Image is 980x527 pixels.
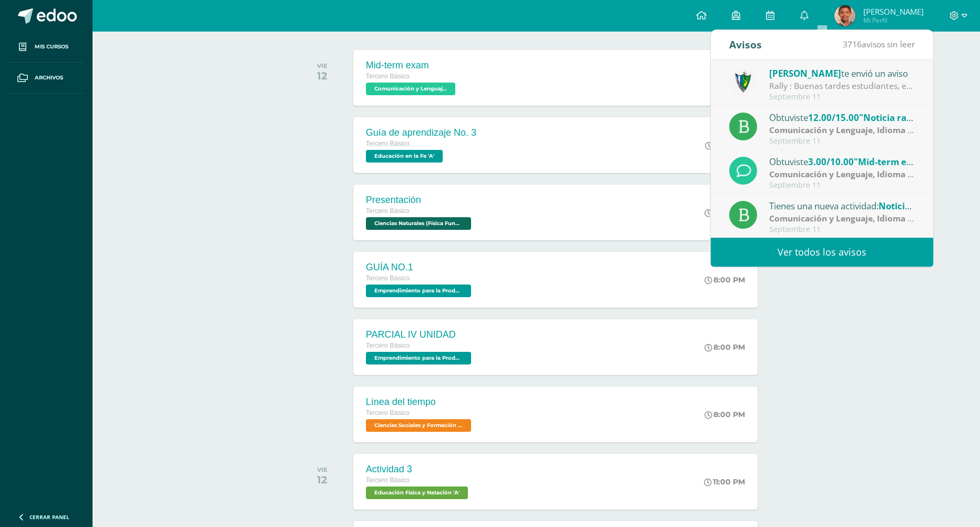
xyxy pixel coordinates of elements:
[8,32,84,63] a: Mis cursos
[35,74,63,82] span: Archivos
[769,225,915,234] div: Septiembre 11
[317,69,328,82] div: 12
[35,43,68,51] span: Mis cursos
[769,199,915,212] div: Tienes una nueva actividad:
[843,38,862,50] span: 3716
[317,473,328,486] div: 12
[705,275,745,285] div: 8:00 PM
[769,110,915,124] div: Obtuviste en
[769,80,915,92] div: Rally : Buenas tardes estudiantes, es un gusto saludarlos. Por este medio se informa que los jóve...
[366,217,471,230] span: Ciencias Naturales (Física Fundamental) 'A'
[317,62,328,69] div: VIE
[366,195,474,206] div: Presentación
[769,66,915,80] div: te envió un aviso
[843,38,915,50] span: avisos sin leer
[879,200,963,212] span: Noticia radiofónica
[863,6,924,17] span: [PERSON_NAME]
[769,124,940,136] strong: Comunicación y Lenguaje, Idioma Español
[769,93,915,102] div: Septiembre 11
[366,127,476,138] div: Guía de aprendizaje No. 3
[854,156,930,168] span: "Mid-term exam"
[366,419,471,432] span: Ciencias Sociales y Formación Ciudadana e Interculturalidad 'A'
[366,487,468,499] span: Educación Física y Natación 'A'
[769,155,915,168] div: Obtuviste en
[366,285,471,297] span: Emprendimiento para la Productividad 'A'
[705,140,745,150] div: 2:00 PM
[366,329,474,340] div: PARCIAL IV UNIDAD
[366,397,474,408] div: Línea del tiempo
[366,464,471,475] div: Actividad 3
[859,112,952,124] span: "Noticia radiofónica"
[366,73,410,80] span: Tercero Básico
[705,208,745,217] div: 8:00 PM
[769,212,915,225] div: | Zona
[366,275,410,282] span: Tercero Básico
[366,342,410,349] span: Tercero Básico
[711,238,933,267] a: Ver todos los avisos
[769,212,940,224] strong: Comunicación y Lenguaje, Idioma Español
[366,140,410,147] span: Tercero Básico
[704,477,745,487] div: 11:00 PM
[366,352,471,364] span: Emprendimiento para la Productividad 'A'
[834,5,855,26] img: 87e4f8b8101cc1b9d8610cd423a805a2.png
[729,68,757,96] img: 9f174a157161b4ddbe12118a61fed988.png
[8,63,84,94] a: Archivos
[366,150,443,163] span: Educación en la Fe 'A'
[808,112,859,124] span: 12.00/15.00
[769,124,915,136] div: | Zona
[366,477,410,484] span: Tercero Básico
[769,137,915,146] div: Septiembre 11
[729,30,762,59] div: Avisos
[808,156,854,168] span: 3.00/10.00
[366,207,410,215] span: Tercero Básico
[366,409,410,417] span: Tercero Básico
[863,16,924,25] span: Mi Perfil
[317,466,328,473] div: VIE
[769,67,841,79] span: [PERSON_NAME]
[366,83,455,95] span: Comunicación y Lenguaje, Idioma Extranjero Inglés 'A'
[705,342,745,352] div: 8:00 PM
[705,410,745,419] div: 8:00 PM
[769,168,915,180] div: | Parcial
[769,168,977,180] strong: Comunicación y Lenguaje, Idioma Extranjero Inglés
[769,181,915,190] div: Septiembre 11
[366,262,474,273] div: GUÍA NO.1
[29,513,69,521] span: Cerrar panel
[366,60,458,71] div: Mid-term exam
